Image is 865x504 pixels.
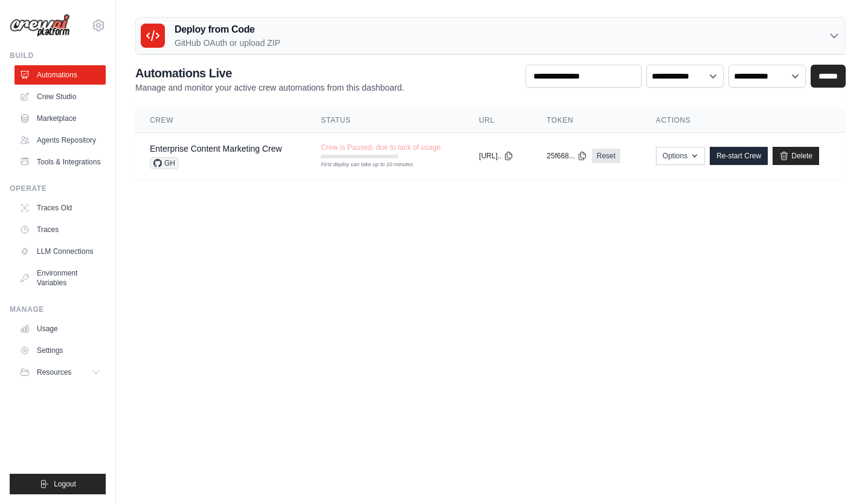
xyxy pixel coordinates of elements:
[656,147,705,165] button: Options
[14,152,106,172] a: Tools & Integrations
[592,149,620,163] a: Reset
[150,157,179,169] span: GH
[175,37,280,49] p: GitHub OAuth or upload ZIP
[642,108,846,133] th: Actions
[14,65,106,85] a: Automations
[532,108,642,133] th: Token
[135,65,404,82] h2: Automations Live
[10,184,106,193] div: Operate
[14,109,106,128] a: Marketplace
[150,144,282,153] a: Enterprise Content Marketing Crew
[321,161,398,169] div: First deploy can take up to 10 minutes
[14,341,106,360] a: Settings
[10,474,106,494] button: Logout
[465,108,532,133] th: URL
[10,51,106,60] div: Build
[710,147,768,165] a: Re-start Crew
[14,87,106,106] a: Crew Studio
[175,22,280,37] h3: Deploy from Code
[54,479,76,489] span: Logout
[14,198,106,218] a: Traces Old
[306,108,465,133] th: Status
[135,82,404,94] p: Manage and monitor your active crew automations from this dashboard.
[14,131,106,150] a: Agents Repository
[321,143,440,152] span: Crew is Paused, due to lack of usage
[135,108,306,133] th: Crew
[773,147,819,165] a: Delete
[14,263,106,292] a: Environment Variables
[14,220,106,239] a: Traces
[14,242,106,261] a: LLM Connections
[10,14,70,37] img: Logo
[14,319,106,338] a: Usage
[547,151,587,161] button: 25f668...
[14,363,106,382] button: Resources
[10,305,106,314] div: Manage
[37,367,71,377] span: Resources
